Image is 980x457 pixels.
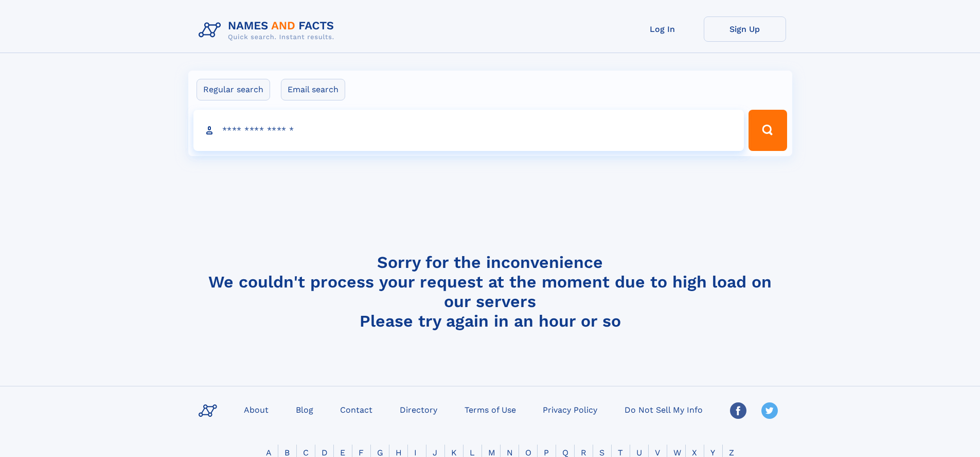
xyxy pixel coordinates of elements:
a: About [240,402,273,417]
a: Terms of Use [460,402,520,417]
input: search input [193,110,744,151]
a: Privacy Policy [539,402,601,417]
label: Regular search [197,79,270,100]
a: Directory [396,402,441,417]
a: Sign Up [704,16,786,42]
button: Search Button [749,110,787,151]
label: Email search [281,79,345,100]
a: Do Not Sell My Info [620,402,707,417]
img: Twitter [761,402,778,419]
a: Log In [621,16,704,42]
a: Blog [292,402,317,417]
img: Logo Names and Facts [194,16,343,44]
img: Facebook [730,402,746,419]
h4: Sorry for the inconvenience We couldn't process your request at the moment due to high load on ou... [194,252,786,331]
a: Contact [336,402,377,417]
